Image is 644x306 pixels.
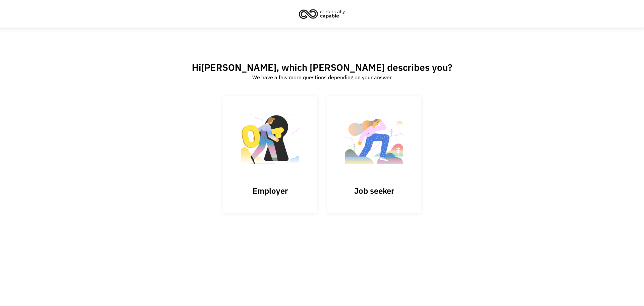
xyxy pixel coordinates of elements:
a: Job seeker [327,96,421,213]
span: [PERSON_NAME] [201,61,276,74]
div: We have a few more questions depending on your answer [252,73,392,81]
h3: Job seeker [340,186,408,196]
h2: Hi , which [PERSON_NAME] describes you? [192,61,452,73]
img: Chronically Capable logo [297,6,347,21]
input: Submit [223,96,317,213]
